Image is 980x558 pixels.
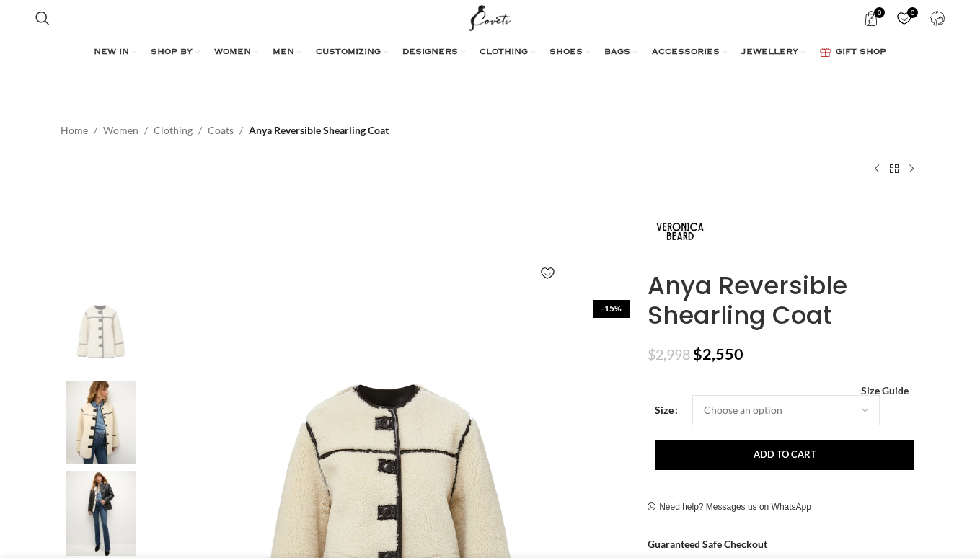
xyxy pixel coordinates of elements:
[549,47,583,58] span: SHOES
[648,502,811,513] a: Need help? Messages us on WhatsApp
[402,47,458,58] span: DESIGNERS
[741,38,805,67] a: JEWELLERY
[94,38,136,67] a: NEW IN
[648,199,712,264] img: Veronica Beard
[28,38,952,67] div: Main navigation
[214,38,258,67] a: WOMEN
[94,47,129,58] span: NEW IN
[693,345,702,363] span: $
[693,345,743,363] bdi: 2,550
[316,38,388,67] a: CUSTOMIZING
[103,123,138,138] a: Women
[316,47,381,58] span: CUSTOMIZING
[57,381,145,465] img: Veronica Beard
[868,160,886,177] a: Previous product
[214,47,251,58] span: WOMEN
[652,38,727,67] a: ACCESSORIES
[741,47,798,58] span: JEWELLERY
[652,47,720,58] span: ACCESSORIES
[208,123,234,138] a: Coats
[28,4,57,32] a: Search
[648,538,767,550] strong: Guaranteed Safe Checkout
[907,7,918,18] span: 0
[648,271,919,330] h1: Anya Reversible Shearling Coat
[57,471,145,556] img: Veronica Beard Clothing
[655,402,678,418] label: Size
[151,47,193,58] span: SHOP BY
[820,48,831,57] img: GiftBag
[648,346,690,363] bdi: 2,998
[249,123,389,138] span: Anya Reversible Shearling Coat
[549,38,590,67] a: SHOES
[874,7,885,18] span: 0
[889,4,919,32] a: 0
[57,289,145,373] img: Veronica Beard Coats
[273,38,301,67] a: MEN
[836,47,886,58] span: GIFT SHOP
[655,440,914,470] button: Add to cart
[480,47,528,58] span: CLOTHING
[273,47,294,58] span: MEN
[480,38,535,67] a: CLOTHING
[466,11,514,23] a: Site logo
[61,123,389,138] nav: Breadcrumb
[604,47,630,58] span: BAGS
[151,38,200,67] a: SHOP BY
[61,123,88,138] a: Home
[889,4,919,32] div: My Wishlist
[903,160,920,177] a: Next product
[604,38,637,67] a: BAGS
[856,4,886,32] a: 0
[593,300,630,317] span: -15%
[402,38,465,67] a: DESIGNERS
[154,123,193,138] a: Clothing
[820,38,886,67] a: GIFT SHOP
[648,346,655,363] span: $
